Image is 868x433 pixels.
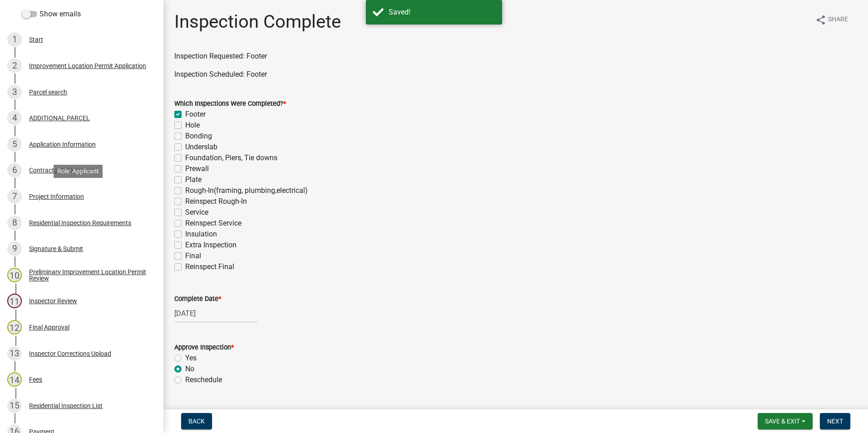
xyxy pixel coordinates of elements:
[827,418,843,425] span: Next
[7,372,22,387] div: 14
[7,241,22,256] div: 9
[7,189,22,204] div: 7
[185,229,217,240] label: Insulation
[29,63,146,69] div: Improvement Location Permit Application
[185,240,237,251] label: Extra Inspection
[174,69,857,80] p: Inspection Scheduled: Footer
[7,294,22,308] div: 11
[185,261,234,272] label: Reinspect Final
[185,364,194,374] label: No
[185,374,222,385] label: Reschedule
[54,165,103,178] div: Role: Applicant
[185,142,217,153] label: Underslab
[29,89,67,95] div: Parcel search
[29,269,149,281] div: Preliminary Improvement Location Permit Review
[7,346,22,361] div: 13
[174,11,341,33] h1: Inspection Complete
[185,251,201,261] label: Final
[188,418,205,425] span: Back
[185,185,308,196] label: Rough-In(framing, plumbing,electrical)
[7,216,22,230] div: 8
[29,298,77,304] div: Inspector Review
[22,9,81,20] label: Show emails
[185,131,212,142] label: Bonding
[185,196,247,207] label: Reinspect Rough-In
[174,344,234,351] label: Approve Inspection
[808,11,855,29] button: shareShare
[7,163,22,177] div: 6
[29,141,96,148] div: Application Information
[758,413,813,429] button: Save & Exit
[828,15,848,25] span: Share
[29,350,111,357] div: Inspector Corrections Upload
[29,376,42,383] div: Fees
[185,153,277,163] label: Foundation, Piers, Tie downs
[7,399,22,413] div: 15
[7,32,22,47] div: 1
[185,174,202,185] label: Plate
[7,320,22,335] div: 12
[181,413,212,429] button: Back
[185,353,197,364] label: Yes
[174,296,221,302] label: Complete Date
[185,163,209,174] label: Prewall
[185,109,206,120] label: Footer
[29,36,43,43] div: Start
[29,246,83,252] div: Signature & Submit
[765,418,800,425] span: Save & Exit
[174,304,257,323] input: mm/dd/yyyy
[29,324,69,330] div: Final Approval
[185,207,208,218] label: Service
[29,403,103,409] div: Residential Inspection List
[7,137,22,152] div: 5
[7,85,22,99] div: 3
[389,7,495,18] div: Saved!
[29,115,90,121] div: ADDITIONAL PARCEL
[29,167,95,173] div: Contractor Information
[174,51,857,62] p: Inspection Requested: Footer
[29,193,84,200] div: Project Information
[815,15,826,25] i: share
[7,111,22,125] div: 4
[820,413,850,429] button: Next
[29,220,131,226] div: Residential Inspection Requirements
[7,59,22,73] div: 2
[185,120,200,131] label: Hole
[7,268,22,282] div: 10
[174,101,286,107] label: Which Inspections Were Completed?
[185,218,242,229] label: Reinspect Service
